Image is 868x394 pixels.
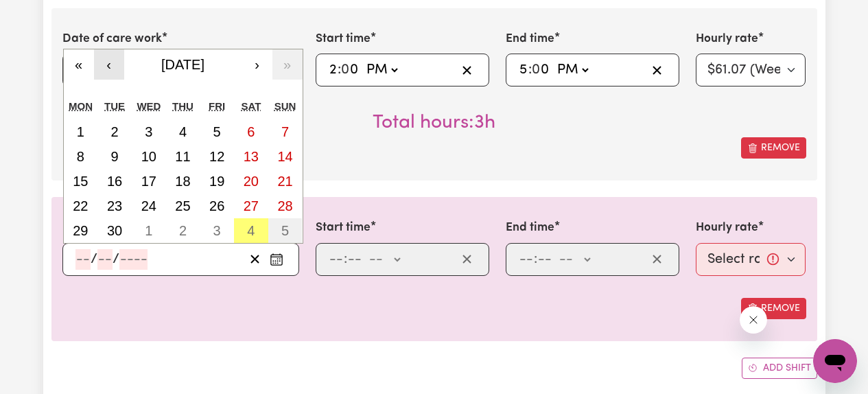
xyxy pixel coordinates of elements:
abbr: Thursday [172,100,193,112]
abbr: October 5, 2025 [281,223,289,238]
button: October 1, 2025 [132,218,166,243]
button: September 30, 2025 [97,218,132,243]
input: -- [342,60,360,80]
abbr: September 3, 2025 [145,124,152,139]
button: October 4, 2025 [234,218,268,243]
abbr: Sunday [274,100,296,112]
abbr: September 5, 2025 [213,124,221,139]
abbr: September 19, 2025 [209,174,224,189]
button: September 1, 2025 [64,119,98,144]
abbr: October 3, 2025 [213,223,221,238]
button: September 21, 2025 [268,169,303,194]
button: October 5, 2025 [268,218,303,243]
label: End time [506,30,554,48]
input: -- [329,60,338,80]
abbr: October 1, 2025 [145,223,152,238]
abbr: September 25, 2025 [175,198,190,213]
abbr: September 23, 2025 [107,198,122,213]
button: September 15, 2025 [64,169,98,194]
button: Enter the date of care work [266,249,288,270]
span: Need any help? [8,10,83,21]
button: ‹ [94,49,124,80]
abbr: September 10, 2025 [141,149,156,164]
input: -- [532,60,550,80]
abbr: Saturday [241,100,261,112]
label: Hourly rate [696,219,758,237]
abbr: September 8, 2025 [77,149,84,164]
button: September 6, 2025 [234,119,268,144]
button: September 29, 2025 [64,218,98,243]
label: Start time [316,219,371,237]
button: September 10, 2025 [132,144,166,169]
button: Remove this shift [741,137,806,159]
iframe: Button to launch messaging window [813,339,857,383]
button: September 17, 2025 [132,169,166,194]
button: September 26, 2025 [200,194,234,218]
label: Date of care work [62,219,162,237]
abbr: September 20, 2025 [244,174,259,189]
abbr: October 2, 2025 [179,223,187,238]
button: October 2, 2025 [166,218,200,243]
abbr: Tuesday [104,100,125,112]
input: -- [329,249,344,270]
button: September 18, 2025 [166,169,200,194]
label: Date of care work [62,30,162,48]
abbr: September 29, 2025 [73,223,88,238]
span: 0 [341,63,349,77]
button: September 13, 2025 [234,144,268,169]
button: September 12, 2025 [200,144,234,169]
button: September 22, 2025 [64,194,98,218]
button: September 14, 2025 [268,144,303,169]
button: [DATE] [124,49,242,80]
input: -- [537,249,552,270]
input: ---- [119,249,148,270]
abbr: September 30, 2025 [107,223,122,238]
abbr: September 18, 2025 [175,174,190,189]
button: « [64,49,94,80]
button: › [242,49,272,80]
iframe: Close message [740,306,767,334]
button: September 8, 2025 [64,144,98,169]
abbr: September 1, 2025 [77,124,84,139]
abbr: September 9, 2025 [110,149,118,164]
span: 0 [532,63,540,77]
span: : [338,62,341,78]
abbr: September 4, 2025 [179,124,187,139]
span: [DATE] [161,57,204,72]
input: -- [75,249,91,270]
button: September 25, 2025 [166,194,200,218]
button: Add another shift [742,358,817,379]
span: / [113,252,119,267]
abbr: September 12, 2025 [209,149,224,164]
button: » [272,49,303,80]
abbr: September 21, 2025 [277,174,292,189]
input: -- [519,60,528,80]
abbr: September 16, 2025 [107,174,122,189]
abbr: September 13, 2025 [244,149,259,164]
abbr: September 14, 2025 [277,149,292,164]
button: September 5, 2025 [200,119,234,144]
abbr: September 11, 2025 [175,149,190,164]
label: End time [506,219,554,237]
input: -- [347,249,362,270]
input: -- [519,249,534,270]
button: September 28, 2025 [268,194,303,218]
button: September 24, 2025 [132,194,166,218]
button: September 27, 2025 [234,194,268,218]
button: September 2, 2025 [97,119,132,144]
abbr: September 15, 2025 [73,174,88,189]
span: / [91,252,97,267]
abbr: September 6, 2025 [247,124,255,139]
input: -- [97,249,113,270]
span: : [528,62,532,78]
button: September 20, 2025 [234,169,268,194]
button: September 3, 2025 [132,119,166,144]
button: September 4, 2025 [166,119,200,144]
button: September 23, 2025 [97,194,132,218]
abbr: September 2, 2025 [110,124,118,139]
abbr: September 22, 2025 [73,198,88,213]
abbr: Monday [69,100,93,112]
button: Remove this shift [741,298,806,319]
label: Hourly rate [696,30,758,48]
abbr: Friday [209,100,225,112]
